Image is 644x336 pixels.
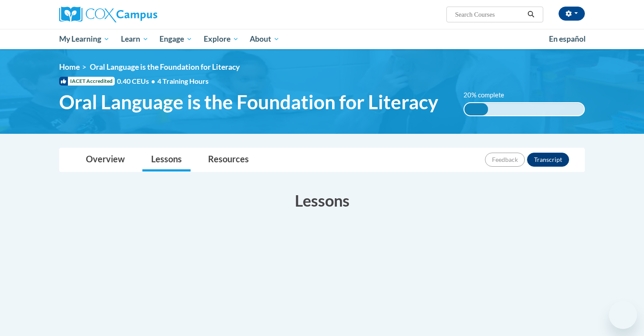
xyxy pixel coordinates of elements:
[244,29,286,49] a: About
[198,29,244,49] a: Explore
[59,189,585,211] h3: Lessons
[154,29,198,49] a: Engage
[59,77,115,86] span: IACET Accredited
[464,103,488,115] div: 20% complete
[59,34,110,44] span: My Learning
[90,62,240,71] span: Oral Language is the Foundation for Literacy
[250,34,280,44] span: About
[199,148,258,172] a: Resources
[464,90,514,100] label: 20% complete
[59,7,226,22] a: Cox Campus
[142,148,191,172] a: Lessons
[543,30,591,48] a: En español
[524,9,538,20] button: Search
[151,77,155,85] span: •
[559,7,585,21] button: Account Settings
[46,29,598,49] div: Main menu
[121,34,149,44] span: Learn
[59,7,157,22] img: Cox Campus
[527,153,569,167] button: Transcript
[59,90,438,114] span: Oral Language is the Foundation for Literacy
[204,34,239,44] span: Explore
[609,301,637,329] iframe: Button to launch messaging window
[53,29,115,49] a: My Learning
[454,9,524,20] input: Search Courses
[549,34,586,43] span: En español
[115,29,154,49] a: Learn
[485,153,525,167] button: Feedback
[117,76,157,86] span: 0.40 CEUs
[157,77,209,85] span: 4 Training Hours
[59,62,80,71] a: Home
[77,148,134,172] a: Overview
[159,34,192,44] span: Engage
